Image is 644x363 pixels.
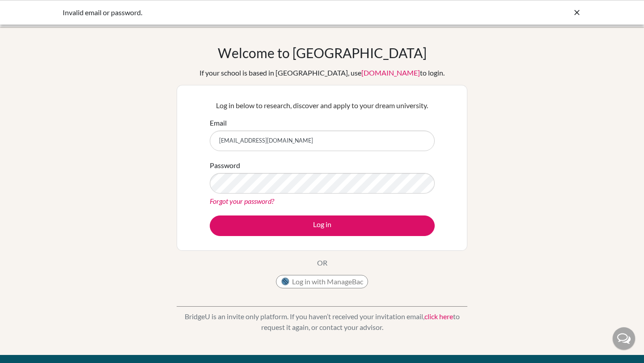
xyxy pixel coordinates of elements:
div: Invalid email or password. [63,7,447,18]
span: Help [21,6,39,14]
button: Log in [210,215,435,236]
p: Log in below to research, discover and apply to your dream university. [210,100,435,111]
div: If your school is based in [GEOGRAPHIC_DATA], use to login. [199,68,445,78]
p: OR [317,257,327,268]
button: Log in with ManageBac [276,275,368,288]
h1: Welcome to [GEOGRAPHIC_DATA] [218,45,427,61]
label: Email [210,118,227,128]
a: [DOMAIN_NAME] [361,68,420,77]
a: Forgot your password? [210,197,274,205]
p: BridgeU is an invite only platform. If you haven’t received your invitation email, to request it ... [177,311,467,333]
label: Password [210,160,240,171]
a: click here [424,312,453,321]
